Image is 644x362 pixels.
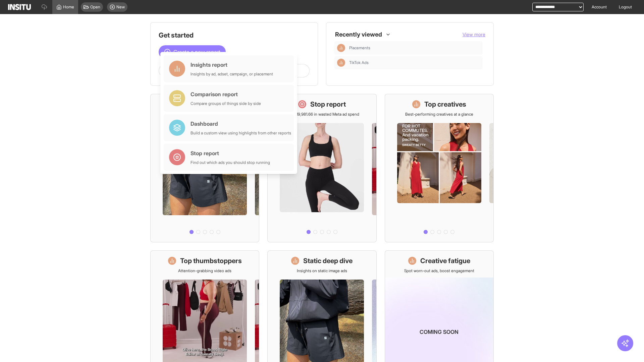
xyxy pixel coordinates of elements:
[116,4,125,10] span: New
[159,31,310,40] h1: Get started
[310,100,346,109] h1: Stop report
[63,4,74,10] span: Home
[90,4,100,10] span: Open
[385,94,494,242] a: Top creativesBest-performing creatives at a glance
[8,4,31,10] img: Logo
[424,100,466,109] h1: Top creatives
[180,256,242,265] h1: Top thumbstoppers
[349,60,369,65] span: TikTok Ads
[349,60,480,65] span: TikTok Ads
[178,268,231,274] p: Attention-grabbing video ads
[191,149,270,157] div: Stop report
[463,32,485,37] span: View more
[284,112,359,117] p: Save £19,981.66 in wasted Meta ad spend
[191,61,273,69] div: Insights report
[191,90,261,98] div: Comparison report
[349,45,370,51] span: Placements
[337,59,345,67] div: Insights
[349,45,480,51] span: Placements
[463,31,485,38] button: View more
[150,94,259,242] a: What's live nowSee all active ads instantly
[297,268,347,274] p: Insights on static image ads
[191,120,291,128] div: Dashboard
[159,45,226,59] button: Create a new report
[267,94,376,242] a: Stop reportSave £19,981.66 in wasted Meta ad spend
[191,101,261,106] div: Compare groups of things side by side
[191,130,291,136] div: Build a custom view using highlights from other reports
[173,48,220,56] span: Create a new report
[405,112,473,117] p: Best-performing creatives at a glance
[191,160,270,165] div: Find out which ads you should stop running
[191,71,273,77] div: Insights by ad, adset, campaign, or placement
[337,44,345,52] div: Insights
[303,256,353,265] h1: Static deep dive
